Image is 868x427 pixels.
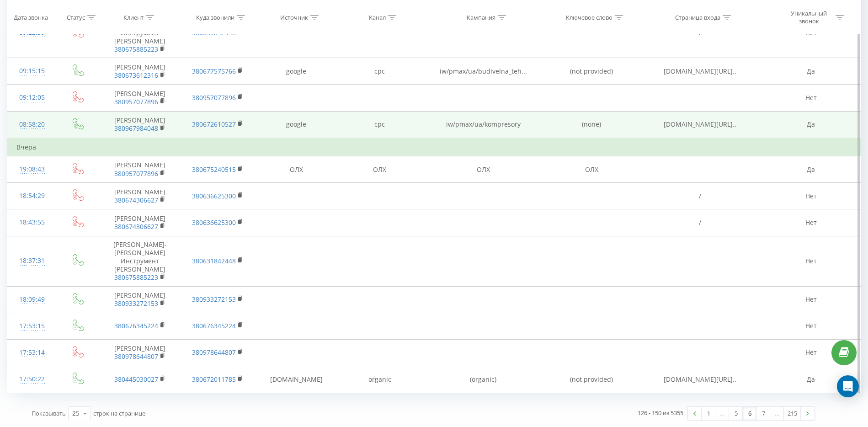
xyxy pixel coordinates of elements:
[421,366,545,393] td: (organic)
[638,183,762,209] td: /
[761,156,861,183] td: Да
[545,111,638,138] td: (none)
[100,156,180,183] td: [PERSON_NAME]
[545,366,638,393] td: (not provided)
[784,10,833,25] div: Уникальный звонок
[338,58,421,85] td: cpc
[440,67,527,75] span: iw/pmax/ua/budivelna_teh...
[338,111,421,138] td: cpc
[761,183,861,209] td: Нет
[16,160,48,178] div: 19:08:43
[467,13,495,21] div: Кампания
[664,67,736,75] span: [DOMAIN_NAME][URL]..
[192,165,236,174] a: 380675240515
[675,13,720,21] div: Страница входа
[545,156,638,183] td: ОЛХ
[638,209,762,236] td: /
[114,352,158,361] a: 380978644807
[761,286,861,313] td: Нет
[664,120,736,128] span: [DOMAIN_NAME][URL]..
[761,85,861,111] td: Нет
[761,313,861,339] td: Нет
[192,67,236,75] a: 380677575766
[255,366,338,393] td: [DOMAIN_NAME]
[715,407,729,420] div: …
[761,366,861,393] td: Да
[192,192,236,200] a: 380636625300
[545,58,638,85] td: (not provided)
[114,71,158,80] a: 380673612316
[100,209,180,236] td: [PERSON_NAME]
[93,409,145,417] span: строк на странице
[114,222,158,231] a: 380674306627
[100,58,180,85] td: ⁨[PERSON_NAME]⁩
[761,111,861,138] td: Да
[761,209,861,236] td: Нет
[100,236,180,286] td: [PERSON_NAME]-[PERSON_NAME] Инструмент [PERSON_NAME]
[196,13,234,21] div: Куда звонили
[756,407,770,420] a: 7
[761,58,861,85] td: Да
[192,120,236,128] a: 380672610527
[114,375,158,384] a: 380445030027
[192,295,236,304] a: 380933272153
[114,169,158,178] a: 380957077896
[32,409,66,417] span: Показывать
[664,375,736,384] span: [DOMAIN_NAME][URL]..
[770,407,784,420] div: …
[16,252,48,270] div: 18:37:31
[114,321,158,330] a: 380676345224
[16,370,48,388] div: 17:50:22
[67,13,85,21] div: Статус
[192,321,236,330] a: 380676345224
[369,13,386,21] div: Канал
[638,408,683,417] div: 126 - 150 из 5355
[16,89,48,107] div: 09:12:05
[255,156,338,183] td: ОЛХ
[114,196,158,204] a: 380674306627
[7,138,861,156] td: Вчера
[16,291,48,309] div: 18:09:49
[255,58,338,85] td: google
[192,93,236,102] a: 380957077896
[338,156,421,183] td: ОЛХ
[114,97,158,106] a: 380957077896
[16,213,48,231] div: 18:43:55
[114,124,158,133] a: 380967984048
[280,13,308,21] div: Источник
[72,409,80,418] div: 25
[100,111,180,138] td: [PERSON_NAME]
[100,339,180,366] td: [PERSON_NAME]
[16,344,48,362] div: 17:53:14
[100,183,180,209] td: [PERSON_NAME]
[421,156,545,183] td: ОЛХ
[192,375,236,384] a: 380672011785
[837,375,859,397] div: Open Intercom Messenger
[114,45,158,53] a: 380675885223
[16,62,48,80] div: 09:15:15
[761,339,861,366] td: Нет
[100,85,180,111] td: [PERSON_NAME]
[16,187,48,205] div: 18:54:29
[566,13,612,21] div: Ключевое слово
[100,286,180,313] td: [PERSON_NAME]
[255,111,338,138] td: google
[16,116,48,133] div: 08:58:20
[14,13,48,21] div: Дата звонка
[192,256,236,265] a: 380631842448
[784,407,801,420] a: 215
[114,299,158,308] a: 380933272153
[192,348,236,357] a: 380978644807
[123,13,144,21] div: Клиент
[702,407,715,420] a: 1
[192,28,236,37] a: 380631842448
[192,218,236,227] a: 380636625300
[338,366,421,393] td: organic
[729,407,743,420] a: 5
[16,317,48,335] div: 17:53:15
[421,111,545,138] td: iw/pmax/ua/kompresory
[743,407,756,420] a: 6
[114,273,158,282] a: 380675885223
[761,236,861,286] td: Нет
